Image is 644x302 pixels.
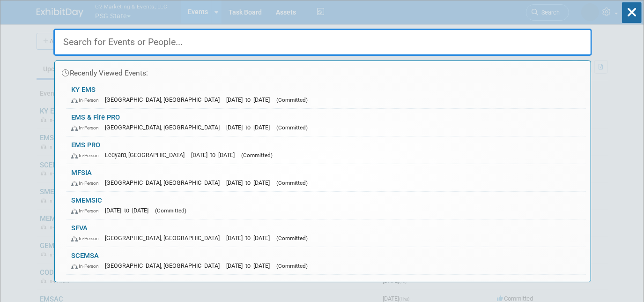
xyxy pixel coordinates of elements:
span: [DATE] to [DATE] [105,207,153,214]
span: [DATE] to [DATE] [226,96,274,103]
span: [GEOGRAPHIC_DATA], [GEOGRAPHIC_DATA] [105,124,224,131]
span: [GEOGRAPHIC_DATA], [GEOGRAPHIC_DATA] [105,262,224,269]
span: [DATE] to [DATE] [226,179,274,186]
a: EMS PRO In-Person Ledyard, [GEOGRAPHIC_DATA] [DATE] to [DATE] (Committed) [67,136,586,164]
span: In-Person [71,97,103,103]
span: In-Person [71,235,103,242]
span: (Committed) [276,263,308,269]
span: [DATE] to [DATE] [226,124,274,131]
span: (Committed) [276,235,308,242]
span: (Committed) [276,97,308,103]
span: [DATE] to [DATE] [226,262,274,269]
span: (Committed) [155,207,186,214]
span: [DATE] to [DATE] [191,151,239,159]
a: SMEMSIC In-Person [DATE] to [DATE] (Committed) [67,192,586,219]
a: EMS & Fire PRO In-Person [GEOGRAPHIC_DATA], [GEOGRAPHIC_DATA] [DATE] to [DATE] (Committed) [67,109,586,136]
span: Ledyard, [GEOGRAPHIC_DATA] [105,151,189,159]
div: Recently Viewed Events: [59,61,586,81]
span: [GEOGRAPHIC_DATA], [GEOGRAPHIC_DATA] [105,234,224,242]
span: (Committed) [276,124,308,131]
span: [DATE] to [DATE] [226,234,274,242]
a: MFSIA In-Person [GEOGRAPHIC_DATA], [GEOGRAPHIC_DATA] [DATE] to [DATE] (Committed) [67,164,586,191]
span: In-Person [71,208,103,214]
a: SCEMSA In-Person [GEOGRAPHIC_DATA], [GEOGRAPHIC_DATA] [DATE] to [DATE] (Committed) [67,247,586,274]
span: (Committed) [241,152,273,159]
span: In-Person [71,263,103,269]
span: In-Person [71,125,103,131]
input: Search for Events or People... [53,29,592,56]
span: In-Person [71,180,103,186]
span: (Committed) [276,180,308,186]
span: In-Person [71,152,103,159]
a: KY EMS In-Person [GEOGRAPHIC_DATA], [GEOGRAPHIC_DATA] [DATE] to [DATE] (Committed) [67,81,586,108]
span: [GEOGRAPHIC_DATA], [GEOGRAPHIC_DATA] [105,96,224,103]
span: [GEOGRAPHIC_DATA], [GEOGRAPHIC_DATA] [105,179,224,186]
a: SFVA In-Person [GEOGRAPHIC_DATA], [GEOGRAPHIC_DATA] [DATE] to [DATE] (Committed) [67,219,586,247]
